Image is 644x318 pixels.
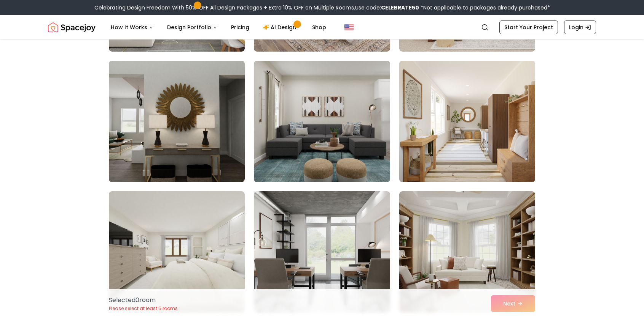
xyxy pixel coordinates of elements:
[381,4,419,11] b: CELEBRATE50
[257,20,304,35] a: AI Design
[48,20,96,35] a: Spacejoy
[161,20,223,35] button: Design Portfolio
[109,191,245,313] img: Room room-85
[109,296,178,305] p: Selected 0 room
[105,20,332,35] nav: Main
[48,20,96,35] img: Spacejoy Logo
[344,23,354,32] img: United States
[109,305,178,312] p: Please select at least 5 rooms
[254,191,390,313] img: Room room-86
[499,20,558,34] a: Start Your Project
[419,4,550,11] span: *Not applicable to packages already purchased*
[396,58,539,185] img: Room room-84
[355,4,419,11] span: Use code:
[306,20,332,35] a: Shop
[94,4,550,11] div: Celebrating Design Freedom With 50% OFF All Design Packages + Extra 10% OFF on Multiple Rooms.
[564,20,596,34] a: Login
[105,20,159,35] button: How It Works
[399,191,535,313] img: Room room-87
[254,61,390,182] img: Room room-83
[225,20,255,35] a: Pricing
[109,61,245,182] img: Room room-82
[48,15,596,39] nav: Global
